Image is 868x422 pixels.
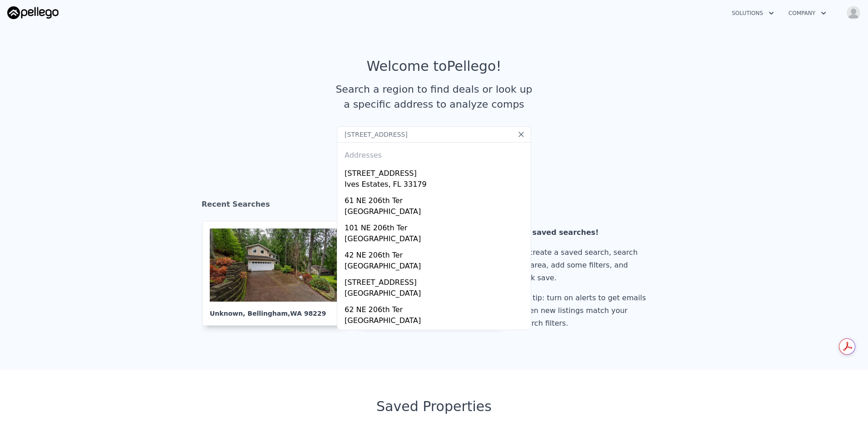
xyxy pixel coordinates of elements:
[202,221,355,326] a: Unknown, Bellingham,WA 98229
[345,261,527,273] div: [GEOGRAPHIC_DATA]
[519,292,650,330] div: Pro tip: turn on alerts to get emails when new listings match your search filters.
[345,273,527,288] div: [STREET_ADDRESS]
[345,301,527,315] div: 62 NE 206th Ter
[519,226,650,239] div: No saved searches!
[345,164,527,179] div: [STREET_ADDRESS]
[288,310,326,317] span: , WA 98229
[210,302,340,318] div: Unknown , Bellingham
[345,192,527,206] div: 61 NE 206th Ter
[781,5,833,21] button: Company
[337,126,531,143] input: Search an address or region...
[345,219,527,233] div: 101 NE 206th Ter
[367,58,502,74] div: Welcome to Pellego !
[202,192,666,221] div: Recent Searches
[519,246,650,284] div: To create a saved search, search an area, add some filters, and click save.
[341,143,527,164] div: Addresses
[345,233,527,246] div: [GEOGRAPHIC_DATA]
[725,5,781,21] button: Solutions
[345,288,527,301] div: [GEOGRAPHIC_DATA]
[345,206,527,219] div: [GEOGRAPHIC_DATA]
[345,179,527,192] div: Ives Estates, FL 33179
[202,398,666,415] div: Saved Properties
[332,82,536,112] div: Search a region to find deals or look up a specific address to analyze comps
[345,328,527,343] div: [STREET_ADDRESS]
[846,5,861,20] img: avatar
[345,315,527,328] div: [GEOGRAPHIC_DATA]
[345,246,527,261] div: 42 NE 206th Ter
[7,6,59,19] img: Pellego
